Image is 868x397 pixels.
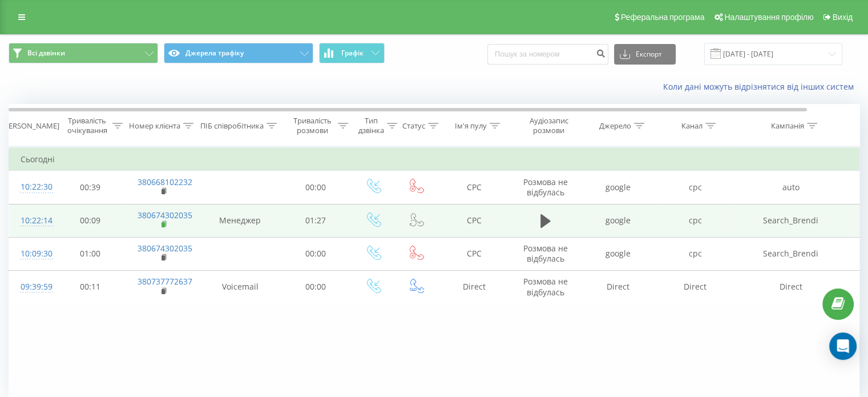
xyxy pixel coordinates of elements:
button: Графік [319,43,385,63]
td: 00:00 [280,270,352,303]
td: Voicemail [200,270,280,303]
div: ПІБ співробітника [200,121,264,131]
td: Direct [580,270,657,303]
td: auto [734,171,848,204]
td: 00:09 [55,204,126,237]
td: Менеджер [200,204,280,237]
td: 00:11 [55,270,126,303]
td: google [580,171,657,204]
div: Open Intercom Messenger [829,332,857,360]
div: Тривалість розмови [290,116,335,135]
td: CPC [437,171,511,204]
span: Розмова не відбулась [523,177,568,198]
div: 09:39:59 [21,276,43,298]
div: [PERSON_NAME] [2,121,59,131]
td: cpc [657,237,734,270]
td: Direct [734,270,848,303]
div: Статус [402,121,425,131]
div: 10:09:30 [21,243,43,265]
td: google [580,237,657,270]
a: 380674302035 [138,210,192,220]
td: Search_Brendi [734,204,848,237]
a: 380674302035 [138,243,192,254]
a: 380668102232 [138,177,192,187]
div: Ім'я пулу [455,121,487,131]
td: Search_Brendi [734,237,848,270]
div: 10:22:14 [21,210,43,232]
div: Тип дзвінка [358,116,384,135]
input: Пошук за номером [487,44,608,65]
td: Direct [437,270,511,303]
div: Канал [681,121,703,131]
span: Графік [341,49,364,57]
span: Всі дзвінки [27,49,65,58]
td: 01:00 [55,237,126,270]
td: Direct [657,270,734,303]
div: 10:22:30 [21,176,43,198]
span: Налаштування профілю [724,13,813,22]
button: Експорт [614,44,676,65]
div: Аудіозапис розмови [521,116,576,135]
td: cpc [657,171,734,204]
a: Коли дані можуть відрізнятися вiд інших систем [663,81,859,92]
td: CPC [437,204,511,237]
button: Джерела трафіку [164,43,313,63]
td: CPC [437,237,511,270]
td: 00:39 [55,171,126,204]
td: 00:00 [280,237,352,270]
button: Всі дзвінки [9,43,158,63]
div: Номер клієнта [129,121,180,131]
div: Тривалість очікування [64,116,110,135]
div: Джерело [599,121,631,131]
span: Розмова не відбулась [523,276,568,297]
span: Вихід [833,13,853,22]
td: google [580,204,657,237]
div: Кампанія [771,121,804,131]
span: Розмова не відбулась [523,243,568,264]
span: Реферальна програма [621,13,705,22]
td: cpc [657,204,734,237]
a: 380737772637 [138,276,192,287]
td: 01:27 [280,204,352,237]
td: 00:00 [280,171,352,204]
